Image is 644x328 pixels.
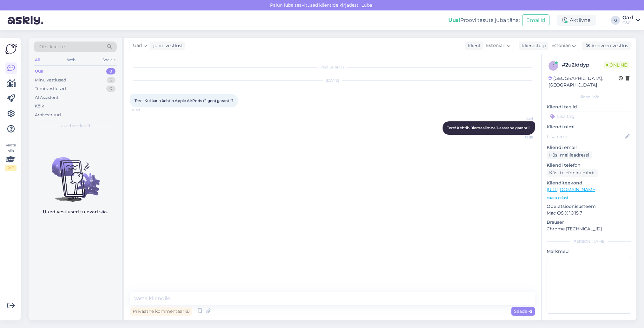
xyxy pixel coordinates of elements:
div: # 2u2lddyp [562,61,604,69]
img: No chats [29,146,122,203]
span: Saada [514,308,532,314]
div: Tiimi vestlused [35,86,66,92]
p: Kliendi tag'id [547,104,631,110]
div: 0 [106,86,115,92]
p: Mac OS X 10.15.7 [547,210,631,216]
div: Klienditugi [519,42,546,49]
div: G [611,16,620,25]
div: Küsi meiliaadressi [547,151,592,159]
span: Tere! Kehtib ülemaailmne 1-aastane garantii. [447,125,530,130]
p: Brauser [547,219,631,226]
div: juhib vestlust [151,42,183,49]
span: Luba [359,2,374,8]
div: [GEOGRAPHIC_DATA], [GEOGRAPHIC_DATA] [549,75,619,88]
input: Lisa tag [547,112,631,121]
span: Online [604,61,629,68]
p: Märkmed [547,248,631,255]
div: Garl [622,15,633,20]
div: Kõik [35,103,44,109]
div: Vaata siia [5,142,16,171]
div: Arhiveeri vestlus [582,42,631,50]
img: Askly Logo [5,43,17,55]
div: Privaatne kommentaar [130,307,192,316]
p: Uued vestlused tulevad siia. [43,209,108,215]
p: Vaata edasi ... [547,195,631,201]
div: Arhiveeritud [35,112,61,118]
div: Vestlus algas [130,64,535,70]
p: Operatsioonisüsteem [547,203,631,210]
b: Uus! [448,17,460,23]
div: 2 / 3 [5,165,16,171]
a: GarlC&C [622,15,640,25]
span: Tere! Kui kaua kehtib Apple AirPods (2 gen) garantii? [135,98,233,103]
div: [PERSON_NAME] [547,239,631,244]
span: Garl [509,116,533,121]
span: 2 [552,63,555,68]
div: Kliendi info [547,94,631,100]
div: Uus [35,68,43,74]
span: Otsi kliente [39,43,65,50]
div: Web [66,56,77,64]
div: Socials [101,56,117,64]
div: Minu vestlused [35,77,66,83]
div: C&C [622,20,633,25]
span: Estonian [551,42,571,49]
div: 0 [106,68,115,74]
div: All [34,56,41,64]
div: 2 [107,77,115,83]
span: Garl [133,42,142,49]
div: Küsi telefoninumbrit [547,169,598,177]
div: AI Assistent [35,94,58,101]
span: Uued vestlused [61,123,90,129]
div: [DATE] [130,78,535,83]
span: 10:59 [509,135,533,140]
p: Chrome [TECHNICAL_ID] [547,226,631,232]
span: 10:59 [132,108,156,113]
div: Proovi tasuta juba täna: [448,16,520,24]
input: Lisa nimi [547,133,624,140]
p: Kliendi email [547,144,631,151]
div: Klient [465,42,481,49]
div: Aktiivne [557,15,596,26]
span: Estonian [486,42,505,49]
p: Klienditeekond [547,180,631,186]
button: Emailid [522,14,549,26]
p: Kliendi telefon [547,162,631,169]
p: Kliendi nimi [547,124,631,130]
a: [URL][DOMAIN_NAME] [547,187,596,192]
